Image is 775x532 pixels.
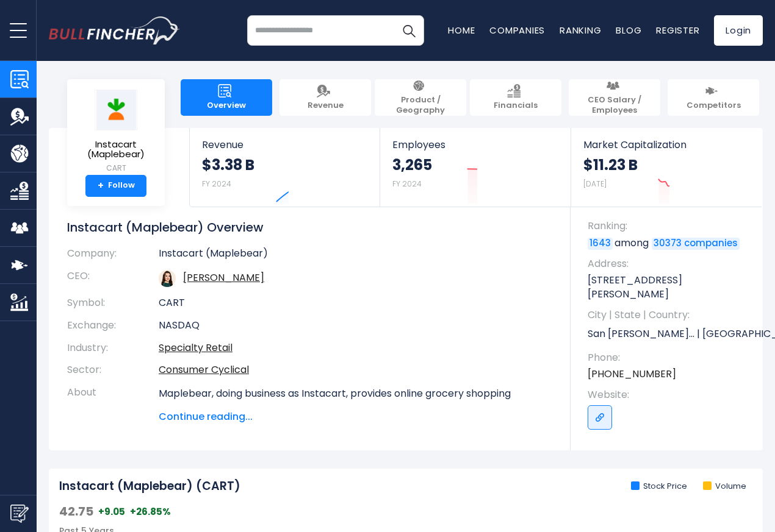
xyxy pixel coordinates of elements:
p: [STREET_ADDRESS][PERSON_NAME] [588,274,751,301]
a: Product / Geography [375,79,466,116]
p: Maplebear, doing business as Instacart, provides online grocery shopping services to households i... [159,386,552,489]
span: +26.85% [130,506,171,518]
th: Exchange: [67,314,159,337]
td: NASDAQ [159,314,552,337]
th: Sector: [67,359,159,381]
a: Financials [470,79,561,116]
a: 1643 [588,238,613,250]
span: Overview [207,101,246,111]
a: Blog [616,24,641,37]
span: Ranking: [588,219,751,233]
td: CART [159,292,552,314]
span: Employees [392,139,558,151]
strong: $3.38 B [202,155,254,174]
span: Revenue [202,139,367,151]
span: Financials [494,101,538,111]
small: CART [77,163,155,174]
img: fidji-simo.jpg [159,270,176,287]
small: [DATE] [583,179,607,189]
span: Market Capitalization [583,139,749,151]
h2: Instacart (Maplebear) (CART) [59,479,240,494]
img: bullfincher logo [49,16,180,44]
a: Employees 3,265 FY 2024 [380,128,570,207]
span: Instacart (Maplebear) [77,140,155,160]
small: FY 2024 [202,179,231,189]
button: Search [394,15,424,46]
a: ceo [183,271,264,285]
a: Go to link [588,405,612,430]
th: Symbol: [67,292,159,314]
span: Website: [588,388,751,402]
span: +9.05 [98,506,125,518]
span: Address: [588,257,751,271]
p: among [588,236,751,250]
a: Register [656,24,699,37]
li: Stock Price [631,481,687,492]
a: CEO Salary / Employees [569,79,660,116]
span: Continue reading... [159,410,552,424]
span: Competitors [687,101,741,111]
a: Companies [489,24,545,37]
a: [PHONE_NUMBER] [588,367,676,381]
span: City | State | Country: [588,308,751,322]
th: CEO: [67,265,159,292]
a: Revenue $3.38 B FY 2024 [190,128,380,207]
a: Overview [181,79,272,116]
strong: 3,265 [392,155,432,174]
a: Home [448,24,475,37]
strong: $11.23 B [583,155,638,174]
li: Volume [703,481,746,492]
a: Consumer Cyclical [159,363,249,377]
a: Login [714,15,763,46]
a: +Follow [85,175,146,197]
td: Instacart (Maplebear) [159,247,552,265]
strong: + [98,180,104,191]
span: CEO Salary / Employees [575,95,654,116]
a: Go to homepage [49,16,180,44]
a: Instacart (Maplebear) CART [76,89,156,175]
a: Competitors [668,79,759,116]
span: Phone: [588,351,751,364]
p: San [PERSON_NAME]... | [GEOGRAPHIC_DATA] | US [588,325,751,344]
span: Product / Geography [381,95,460,116]
a: Revenue [279,79,371,116]
a: Ranking [560,24,601,37]
span: 42.75 [59,503,93,519]
span: Revenue [308,101,344,111]
h1: Instacart (Maplebear) Overview [67,219,552,235]
a: Market Capitalization $11.23 B [DATE] [571,128,762,207]
small: FY 2024 [392,179,422,189]
a: 30373 companies [652,238,740,250]
a: Specialty Retail [159,341,232,355]
th: Company: [67,247,159,265]
th: About [67,381,159,424]
th: Industry: [67,337,159,360]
